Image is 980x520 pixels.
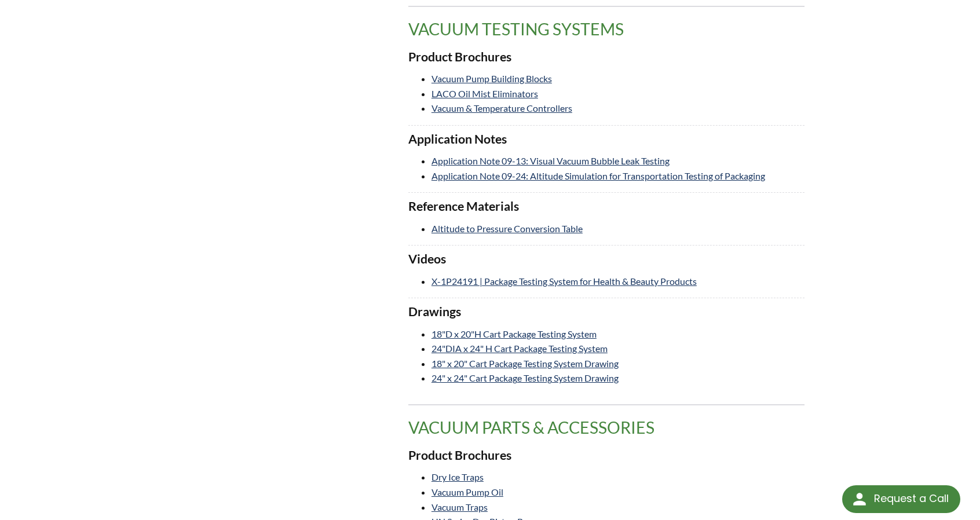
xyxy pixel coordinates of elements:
[432,102,572,113] a: Vacuum & Temperature Controllers
[432,358,619,369] a: 18" x 20" Cart Package Testing System Drawing
[408,19,624,39] span: translation missing: en.product_groups.Vacuum Testing Systems
[408,304,805,320] h3: Drawings
[432,486,503,497] a: Vacuum Pump Oil
[432,328,597,339] a: 18"D x 20"H Cart Package Testing System
[432,155,670,166] a: Application Note 09-13: Visual Vacuum Bubble Leak Testing
[432,372,619,383] a: 24" x 24" Cart Package Testing System Drawing
[408,131,805,148] h3: Application Notes
[432,73,552,84] a: Vacuum Pump Building Blocks
[432,88,538,99] a: LACO Oil Mist Eliminators
[408,199,805,215] h3: Reference Materials
[850,490,869,508] img: round button
[408,251,805,268] h3: Videos
[874,485,949,512] div: Request a Call
[432,170,765,181] a: Application Note 09-24: Altitude Simulation for Transportation Testing of Packaging
[432,343,608,354] a: 24"DIA x 24" H Cart Package Testing System
[432,276,697,287] a: X-1P24191 | Package Testing System for Health & Beauty Products
[432,223,583,234] a: Altitude to Pressure Conversion Table
[432,471,484,482] a: Dry Ice Traps
[408,418,654,437] span: translation missing: en.product_groups.Vacuum Parts & Accessories
[408,49,805,65] h3: Product Brochures
[408,448,805,464] h3: Product Brochures
[432,501,488,512] a: Vacuum Traps
[842,485,960,513] div: Request a Call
